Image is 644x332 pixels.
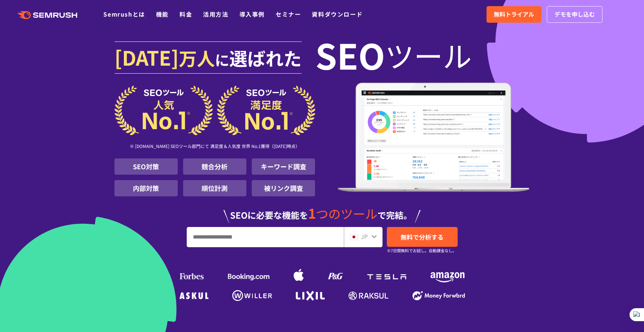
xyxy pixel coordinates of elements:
span: JP [361,232,368,241]
span: 万人 [179,45,215,71]
div: ※ [DOMAIN_NAME] SEOツール部門にて 満足度＆人気度 世界 No.1獲得（[DATE]時点） [114,135,315,158]
span: 選ばれた [229,45,302,71]
span: つのツール [316,205,377,222]
li: 被リンク調査 [252,180,315,196]
a: セミナー [276,10,301,18]
span: [DATE] [114,43,179,71]
a: 料金 [180,10,192,18]
span: ツール [385,40,472,69]
a: 無料で分析する [387,227,458,247]
span: SEO [315,40,385,69]
a: 活用方法 [203,10,228,18]
span: で完結。 [377,209,412,221]
a: 無料トライアル [487,6,541,23]
a: 導入事例 [239,10,265,18]
li: SEO対策 [114,158,178,175]
a: Semrushとは [103,10,145,18]
li: キーワード調査 [252,158,315,175]
a: 資料ダウンロード [312,10,363,18]
input: URL、キーワードを入力してください [187,227,343,247]
span: 無料トライアル [494,10,534,19]
li: 競合分析 [183,158,246,175]
div: SEOに必要な機能を [114,199,530,223]
span: 無料で分析する [401,232,444,241]
a: 機能 [156,10,169,18]
small: ※7日間無料でお試し。自動課金なし。 [387,247,457,254]
li: 内部対策 [114,180,178,196]
li: 順位計測 [183,180,246,196]
span: に [215,49,229,70]
a: デモを申し込む [547,6,602,23]
span: 1 [308,203,316,223]
span: デモを申し込む [554,10,595,19]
